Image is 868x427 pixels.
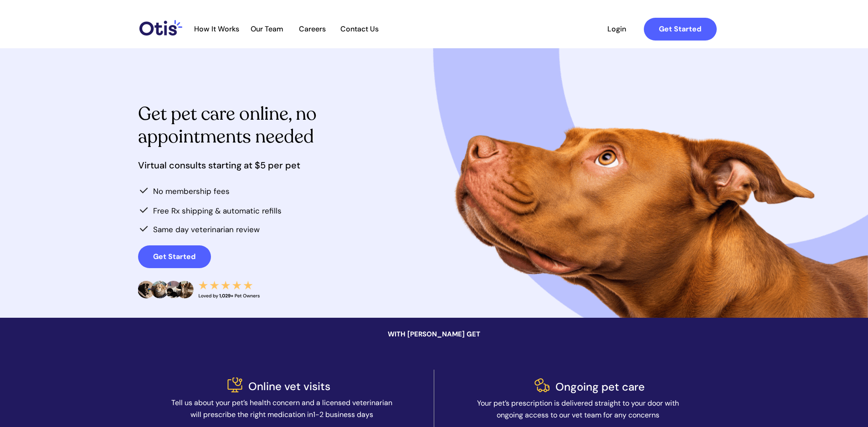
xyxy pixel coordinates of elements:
[248,379,330,393] span: Online vet visits
[290,25,335,33] span: Careers
[596,25,638,33] span: Login
[596,18,638,41] a: Login
[153,206,282,216] span: Free Rx shipping & automatic refills
[644,18,717,41] a: Get Started
[477,398,679,420] span: Your pet’s prescription is delivered straight to your door with ongoing access to our vet team fo...
[555,380,645,394] span: Ongoing pet care
[153,252,195,261] strong: Get Started
[190,25,244,33] span: How It Works
[153,224,260,234] span: Same day veterinarian review
[245,25,289,33] span: Our Team
[190,25,244,34] a: How It Works
[245,25,289,34] a: Our Team
[138,102,317,149] span: Get pet care online, no appointments needed
[336,25,384,33] span: Contact Us
[138,245,211,268] a: Get Started
[336,25,384,34] a: Contact Us
[171,398,392,419] span: Tell us about your pet’s health concern and a licensed veterinarian will prescribe the right medi...
[388,330,480,339] span: WITH [PERSON_NAME] GET
[313,410,373,419] span: 1-2 business days
[659,24,701,34] strong: Get Started
[153,186,230,196] span: No membership fees
[290,25,335,34] a: Careers
[138,159,300,171] span: Virtual consults starting at $5 per pet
